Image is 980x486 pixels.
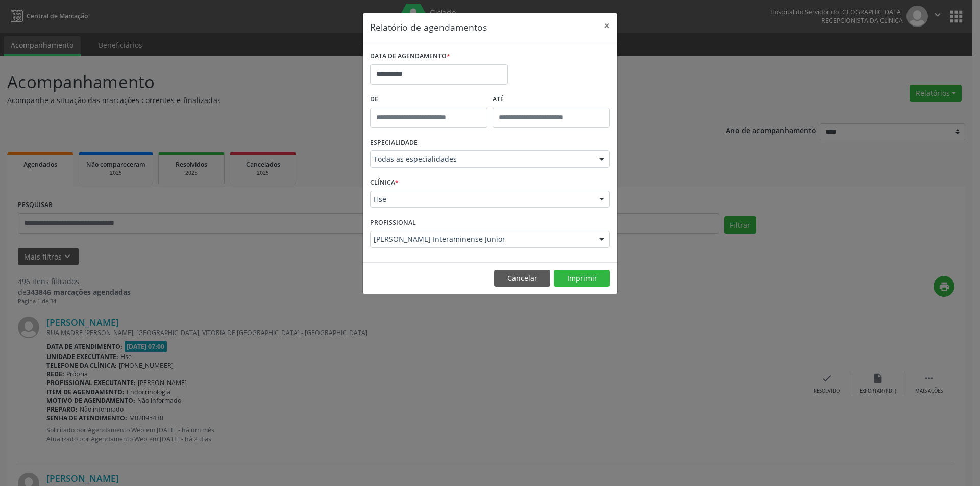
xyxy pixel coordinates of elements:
[370,48,450,64] label: DATA DE AGENDAMENTO
[370,215,416,231] label: PROFISSIONAL
[597,13,617,38] button: Close
[554,270,610,287] button: Imprimir
[370,92,487,108] label: De
[370,135,418,151] label: ESPECIALIDADE
[493,92,610,108] label: ATÉ
[374,154,589,164] span: Todas as especialidades
[374,234,589,244] span: [PERSON_NAME] Interaminense Junior
[370,175,399,191] label: CLÍNICA
[494,270,550,287] button: Cancelar
[374,194,589,204] span: Hse
[370,20,487,34] h5: Relatório de agendamentos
